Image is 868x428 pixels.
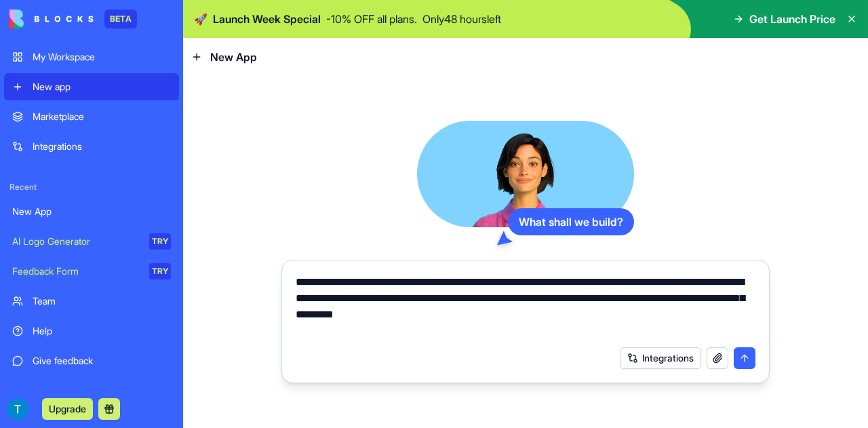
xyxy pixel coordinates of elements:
div: New app [33,80,171,94]
a: My Workspace [4,43,179,71]
a: BETA [9,9,137,28]
span: Recent [4,182,179,193]
div: New App [12,205,171,218]
div: What shall we build? [508,208,634,235]
div: My Workspace [33,50,171,64]
a: Marketplace [4,103,179,130]
a: Help [4,317,179,345]
a: Feedback FormTRY [4,258,179,285]
span: Launch Week Special [213,11,321,27]
img: ACg8ocIs842lfHO3-pH5xvUDKASomt22LISKqSpgBudT7iYofIcOgg=s96-c [7,398,28,420]
p: Only 48 hours left [422,11,501,27]
a: New App [4,198,179,225]
a: Get Started [4,377,179,404]
img: logo [9,9,94,28]
div: TRY [149,263,171,279]
a: New app [4,73,179,100]
div: Team [33,294,171,308]
div: Feedback Form [12,265,140,278]
div: Get Started [33,384,171,397]
span: New App [210,49,257,65]
div: Marketplace [33,110,171,123]
a: Give feedback [4,347,179,374]
div: AI Logo Generator [12,235,140,248]
a: Upgrade [42,402,93,415]
span: Get Launch Price [749,11,835,27]
div: BETA [104,9,137,28]
a: Team [4,288,179,315]
div: TRY [149,233,171,250]
button: Integrations [620,347,701,369]
div: Give feedback [33,354,171,368]
button: Upgrade [42,398,93,420]
a: Integrations [4,133,179,160]
div: Help [33,324,171,338]
span: 🚀 [194,11,208,27]
div: Integrations [33,140,171,153]
p: - 10 % OFF all plans. [326,11,417,27]
a: AI Logo GeneratorTRY [4,228,179,255]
